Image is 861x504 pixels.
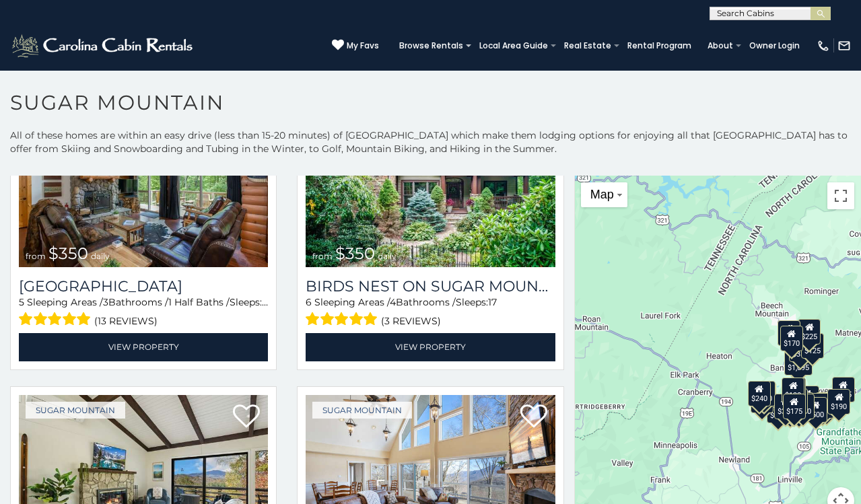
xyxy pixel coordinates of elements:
[312,402,412,419] a: Sugar Mountain
[26,251,46,261] span: from
[332,39,379,52] a: My Favs
[233,403,260,431] a: Add to favorites
[19,277,268,295] a: [GEOGRAPHIC_DATA]
[306,100,555,267] img: Birds Nest On Sugar Mountain
[19,100,268,267] a: Grouse Moor Lodge from $350 daily
[390,296,396,308] span: 4
[306,277,555,295] a: Birds Nest On Sugar Mountain
[19,100,268,267] img: Grouse Moor Lodge
[19,296,24,308] span: 5
[837,39,851,52] img: mail-regular-white.png
[306,333,555,361] a: View Property
[91,251,110,261] span: daily
[94,312,158,330] span: (13 reviews)
[784,350,812,375] div: $1,095
[10,32,197,59] img: White-1-2.png
[827,388,850,414] div: $190
[767,397,790,423] div: $650
[306,295,555,330] div: Sleeping Areas / Bathrooms / Sleeps:
[780,325,803,351] div: $170
[801,333,824,359] div: $125
[783,377,806,403] div: $265
[778,320,800,346] div: $240
[779,394,802,420] div: $155
[774,393,797,419] div: $375
[378,251,397,261] span: daily
[347,40,379,52] span: My Favs
[392,36,470,55] a: Browse Rentals
[815,392,838,418] div: $345
[557,36,618,55] a: Real Estate
[782,377,804,403] div: $190
[791,394,814,419] div: $350
[590,188,614,201] span: Map
[796,386,819,411] div: $200
[19,295,268,330] div: Sleeping Areas / Bathrooms / Sleeps:
[811,393,834,419] div: $195
[168,296,230,308] span: 1 Half Baths /
[335,244,375,263] span: $350
[783,394,806,419] div: $175
[747,380,770,406] div: $240
[817,39,830,52] img: phone-regular-white.png
[26,402,125,419] a: Sugar Mountain
[312,251,333,261] span: from
[381,312,441,330] span: (3 reviews)
[804,397,827,423] div: $500
[788,336,811,361] div: $350
[827,182,854,209] button: Toggle fullscreen view
[306,100,555,267] a: Birds Nest On Sugar Mountain from $350 daily
[520,403,547,431] a: Add to favorites
[581,182,627,207] button: Change map style
[19,333,268,361] a: View Property
[832,377,855,402] div: $155
[488,296,497,308] span: 17
[621,36,698,55] a: Rental Program
[743,36,806,55] a: Owner Login
[701,36,740,55] a: About
[306,296,312,308] span: 6
[798,319,821,345] div: $225
[751,387,773,412] div: $355
[473,36,555,55] a: Local Area Guide
[788,395,811,421] div: $350
[103,296,108,308] span: 3
[19,277,268,295] h3: Grouse Moor Lodge
[48,244,88,263] span: $350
